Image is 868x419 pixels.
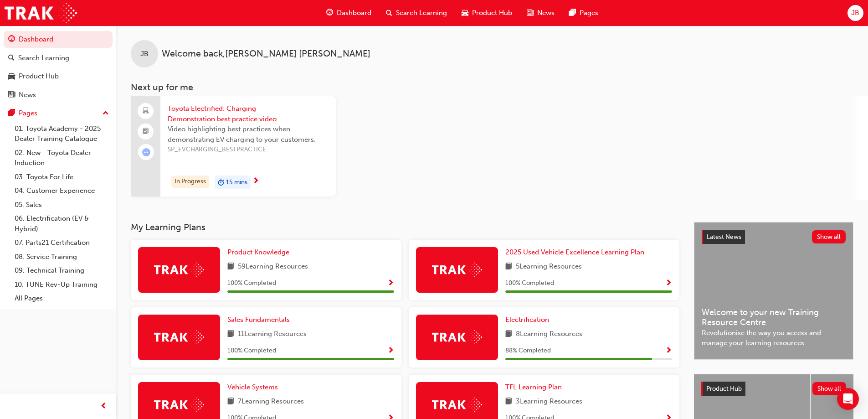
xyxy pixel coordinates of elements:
span: guage-icon [326,7,333,19]
h3: Next up for me [116,82,868,93]
span: Product Knowledge [227,248,289,256]
span: 5 Learning Resources [516,261,582,273]
span: guage-icon [8,36,15,44]
span: pages-icon [8,109,15,118]
span: book-icon [227,261,234,273]
div: News [19,90,36,100]
span: learningRecordVerb_ATTEMPT-icon [142,148,150,156]
img: Trak [5,3,77,23]
button: Pages [4,105,113,122]
span: book-icon [505,396,512,408]
span: JB [140,49,149,59]
span: TFL Learning Plan [505,383,562,391]
span: 3 Learning Resources [516,396,582,408]
span: 100 % Completed [227,346,276,356]
span: laptop-icon [143,105,149,117]
button: Show Progress [387,278,394,289]
a: guage-iconDashboard [319,4,379,22]
span: car-icon [462,7,468,19]
button: JB [847,5,863,21]
a: News [4,87,113,103]
span: Product Hub [472,8,512,18]
a: news-iconNews [519,4,562,22]
img: Trak [432,263,482,277]
span: Vehicle Systems [227,383,278,391]
a: Search Learning [4,50,113,67]
button: Show all [812,230,846,243]
span: 88 % Completed [505,346,551,356]
button: DashboardSearch LearningProduct HubNews [4,29,113,105]
span: up-icon [103,108,109,119]
span: prev-icon [100,401,107,412]
span: Show Progress [665,279,672,288]
a: Product Hub [4,68,113,85]
a: 2025 Used Vehicle Excellence Learning Plan [505,247,648,258]
span: Revolutionise the way you access and manage your learning resources. [702,328,846,348]
a: 03. Toyota For Life [11,170,113,184]
span: news-icon [8,91,15,99]
span: pages-icon [569,7,576,19]
a: Product HubShow all [701,382,846,396]
a: car-iconProduct Hub [454,4,519,22]
button: Show Progress [665,278,672,289]
span: News [537,8,555,18]
a: 08. Service Training [11,250,113,264]
span: car-icon [8,72,15,81]
a: 06. Electrification (EV & Hybrid) [11,212,113,236]
button: Show Progress [387,345,394,357]
span: Search Learning [396,8,447,18]
a: All Pages [11,291,113,305]
a: Vehicle Systems [227,382,282,393]
span: 11 Learning Resources [238,329,307,340]
div: Product Hub [19,71,59,82]
span: Electrification [505,316,549,324]
a: 01. Toyota Academy - 2025 Dealer Training Catalogue [11,122,113,146]
div: Pages [19,108,37,119]
span: book-icon [505,329,512,340]
span: Latest News [707,233,741,241]
span: Show Progress [387,279,394,288]
span: JB [851,8,859,18]
span: next-icon [252,177,259,186]
img: Trak [154,330,204,344]
span: 59 Learning Resources [238,261,308,273]
span: news-icon [527,7,534,19]
a: Latest NewsShow allWelcome to your new Training Resource CentreRevolutionise the way you access a... [694,222,853,360]
span: booktick-icon [143,126,149,138]
button: Show Progress [665,345,672,357]
span: Welcome to your new Training Resource Centre [702,307,846,328]
div: Search Learning [18,53,69,63]
span: Show Progress [387,347,394,355]
img: Trak [154,263,204,277]
span: 8 Learning Resources [516,329,582,340]
div: Open Intercom Messenger [837,388,859,410]
span: duration-icon [218,176,224,188]
span: Video highlighting best practices when demonstrating EV charging to your customers. [168,124,329,145]
span: 100 % Completed [505,278,554,289]
span: Toyota Electrified: Charging Demonstration best practice video [168,103,329,124]
span: 100 % Completed [227,278,276,289]
a: 04. Customer Experience [11,184,113,198]
span: 15 mins [226,177,247,188]
a: Electrification [505,315,553,325]
span: book-icon [227,396,234,408]
a: 05. Sales [11,198,113,212]
span: search-icon [8,54,15,62]
a: Toyota Electrified: Charging Demonstration best practice videoVideo highlighting best practices w... [131,96,336,197]
a: Sales Fundamentals [227,315,293,325]
button: Show all [812,382,847,395]
span: Pages [580,8,598,18]
span: search-icon [386,7,392,19]
a: Latest NewsShow all [702,230,846,244]
span: Product Hub [706,385,742,393]
span: 7 Learning Resources [238,396,304,408]
span: SP_EVCHARGING_BESTPRACTICE [168,145,329,155]
a: 07. Parts21 Certification [11,236,113,250]
div: In Progress [171,176,209,188]
a: 02. New - Toyota Dealer Induction [11,146,113,170]
img: Trak [154,398,204,412]
span: book-icon [505,261,512,273]
img: Trak [432,398,482,412]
